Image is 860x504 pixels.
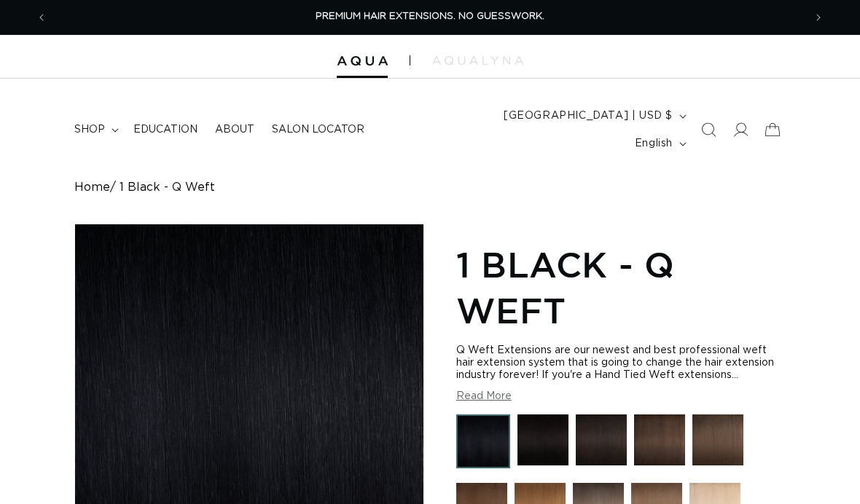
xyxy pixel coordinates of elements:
a: 1 Black - Q Weft [456,414,510,476]
button: [GEOGRAPHIC_DATA] | USD $ [495,102,692,130]
span: Education [133,123,198,136]
button: Next announcement [802,4,834,31]
span: About [215,123,254,136]
summary: shop [66,114,125,145]
span: [GEOGRAPHIC_DATA] | USD $ [504,109,673,124]
h1: 1 Black - Q Weft [456,242,786,333]
a: 1B Soft Black - Q Weft [576,414,627,476]
img: 1B Soft Black - Q Weft [576,414,627,465]
img: aqualyna.com [432,56,523,65]
button: English [626,130,692,157]
button: Previous announcement [26,4,58,31]
img: Aqua Hair Extensions [337,56,388,66]
img: 2 Dark Brown - Q Weft [634,414,685,465]
a: 4AB Medium Ash Brown - Q Weft [692,414,743,476]
summary: Search [692,114,724,146]
button: Read More [456,390,512,403]
img: 4AB Medium Ash Brown - Q Weft [692,414,743,465]
span: shop [74,123,105,136]
a: 2 Dark Brown - Q Weft [634,414,685,476]
div: Q Weft Extensions are our newest and best professional weft hair extension system that is going t... [456,344,786,382]
img: 1 Black - Q Weft [456,414,510,468]
span: 1 Black - Q Weft [120,181,215,194]
a: Education [125,114,206,145]
nav: breadcrumbs [74,181,786,194]
a: About [206,114,263,145]
a: Home [74,181,110,194]
a: Salon Locator [263,114,373,145]
span: English [635,136,673,151]
span: Salon Locator [272,123,364,136]
span: PREMIUM HAIR EXTENSIONS. NO GUESSWORK. [316,12,544,21]
a: 1N Natural Black - Q Weft [517,414,568,476]
img: 1N Natural Black - Q Weft [517,414,568,465]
